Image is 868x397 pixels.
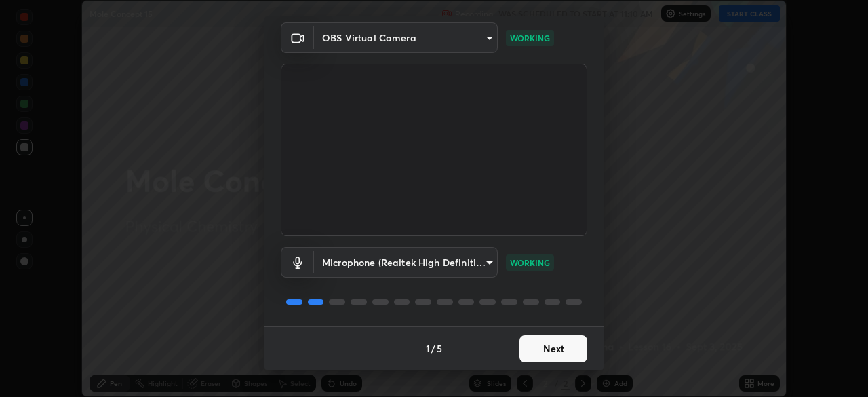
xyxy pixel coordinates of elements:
button: Next [519,335,587,362]
div: OBS Virtual Camera [314,22,498,53]
p: WORKING [510,32,550,44]
h4: 1 [426,341,430,356]
p: WORKING [510,257,550,269]
h4: 5 [437,341,442,356]
h4: / [431,341,435,356]
div: OBS Virtual Camera [314,247,498,278]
